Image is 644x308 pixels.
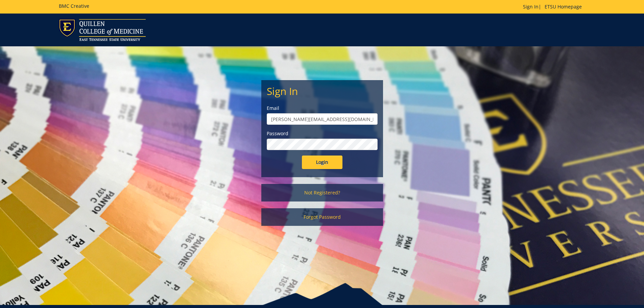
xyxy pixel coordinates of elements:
p: | [523,3,585,10]
a: ETSU Homepage [541,3,585,10]
h2: Sign In [267,86,378,97]
input: Login [302,156,342,169]
a: Sign In [523,3,539,10]
img: ETSU logo [59,19,146,41]
h5: BMC Creative [59,3,89,8]
label: Password [267,130,378,137]
label: Email [267,105,378,112]
a: Forgot Password [261,208,383,226]
a: Not Registered? [261,184,383,202]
